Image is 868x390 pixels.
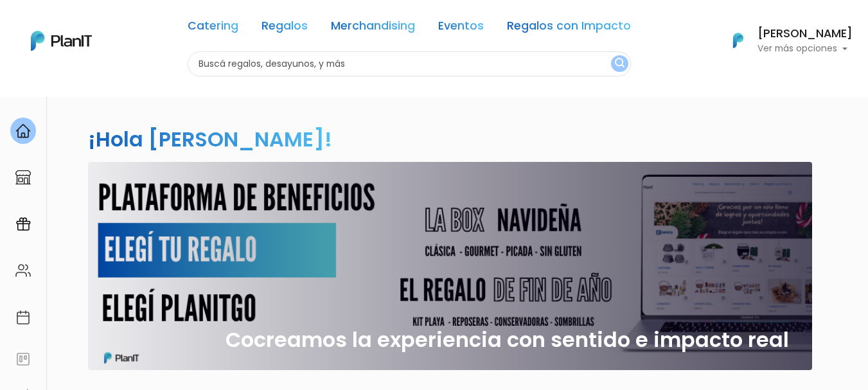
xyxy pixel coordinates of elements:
[716,24,853,57] button: PlanIt Logo [PERSON_NAME] Ver más opciones
[188,21,238,36] a: Catering
[15,217,31,232] img: campaigns-02234683943229c281be62815700db0a1741e53638e28bf9629b52c665b00959.svg
[507,21,631,36] a: Regalos con Impacto
[757,28,853,40] h6: [PERSON_NAME]
[188,51,631,76] input: Buscá regalos, desayunos, y más
[15,170,31,185] img: marketplace-4ceaa7011d94191e9ded77b95e3339b90024bf715f7c57f8cf31f2d8c509eaba.svg
[226,328,789,352] h2: Cocreamos la experiencia con sentido e impacto real
[438,21,484,36] a: Eventos
[31,31,92,51] img: PlanIt Logo
[88,125,332,154] h2: ¡Hola [PERSON_NAME]!
[15,351,31,367] img: feedback-78b5a0c8f98aac82b08bfc38622c3050aee476f2c9584af64705fc4e61158814.svg
[15,123,31,139] img: home-e721727adea9d79c4d83392d1f703f7f8bce08238fde08b1acbfd93340b81755.svg
[15,310,31,325] img: calendar-87d922413cdce8b2cf7b7f5f62616a5cf9e4887200fb71536465627b3292af00.svg
[757,44,853,53] p: Ver más opciones
[724,26,752,55] img: PlanIt Logo
[15,263,31,278] img: people-662611757002400ad9ed0e3c099ab2801c6687ba6c219adb57efc949bc21e19d.svg
[615,58,624,70] img: search_button-432b6d5273f82d61273b3651a40e1bd1b912527efae98b1b7a1b2c0702e16a8d.svg
[261,21,308,36] a: Regalos
[331,21,415,36] a: Merchandising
